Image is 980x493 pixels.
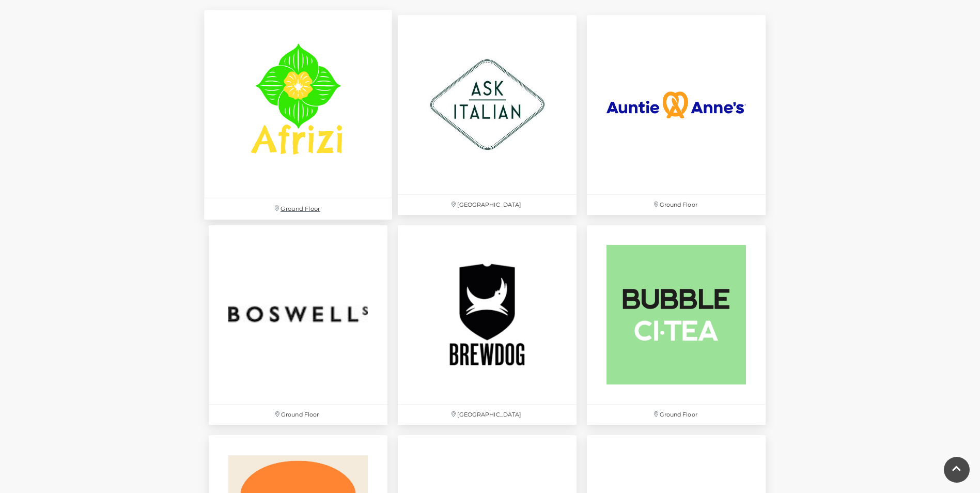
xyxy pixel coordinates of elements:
[209,405,387,425] p: Ground Floor
[398,195,577,215] p: [GEOGRAPHIC_DATA]
[204,198,392,220] p: Ground Floor
[398,405,577,425] p: [GEOGRAPHIC_DATA]
[198,5,397,225] a: Ground Floor
[587,405,766,425] p: Ground Floor
[582,10,771,220] a: Ground Floor
[393,10,582,220] a: [GEOGRAPHIC_DATA]
[587,195,766,215] p: Ground Floor
[204,220,393,430] a: Ground Floor
[582,220,771,430] a: Ground Floor
[393,220,582,430] a: [GEOGRAPHIC_DATA]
